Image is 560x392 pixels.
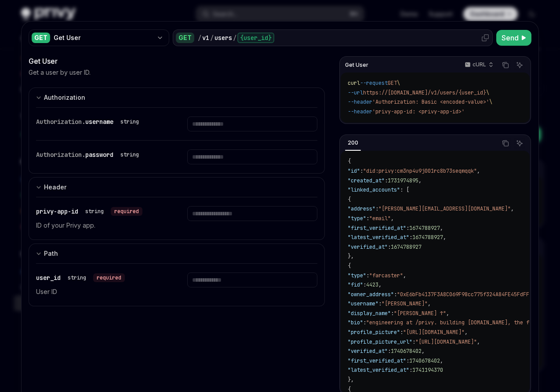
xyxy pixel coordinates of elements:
[348,291,394,298] span: "owner_address"
[397,80,400,87] span: \
[36,220,166,231] p: ID of your Privy app.
[85,151,113,159] span: password
[473,61,486,68] p: cURL
[29,68,91,77] p: Get a user by user ID.
[428,300,431,307] span: ,
[54,33,153,42] div: Get User
[440,225,443,232] span: ,
[44,92,85,103] div: Authorization
[372,98,489,105] span: 'Authorization: Basic <encoded-value>'
[348,319,363,326] span: "bio"
[502,33,519,43] span: Send
[187,206,317,221] input: Enter privy-app-id
[348,357,406,364] span: "first_verified_at"
[418,177,422,184] span: ,
[409,225,440,232] span: 1674788927
[345,62,368,69] span: Get User
[348,348,388,355] span: "verified_at"
[385,177,388,184] span: :
[237,33,274,43] div: {user_id}
[375,205,378,212] span: :
[496,30,531,46] button: Send
[348,89,363,96] span: --url
[210,33,214,42] div: /
[388,348,391,355] span: :
[366,215,369,222] span: :
[465,329,468,336] span: ,
[409,357,440,364] span: 1740678402
[44,248,58,259] div: Path
[36,274,61,282] span: user_id
[29,87,325,107] button: Expand input section
[363,89,486,96] span: https://[DOMAIN_NAME]/v1/users/{user_id}
[366,272,369,279] span: :
[348,281,363,288] span: "fid"
[36,206,142,217] div: privy-app-id
[366,281,378,288] span: 4423
[378,205,511,212] span: "[PERSON_NAME][EMAIL_ADDRESS][DOMAIN_NAME]"
[348,186,400,193] span: "linked_accounts"
[215,33,232,42] div: users
[409,234,412,241] span: :
[443,234,446,241] span: ,
[514,138,525,149] button: Ask AI
[382,300,428,307] span: "[PERSON_NAME]"
[500,138,511,149] button: Copy the contents from the code block
[391,215,394,222] span: ,
[29,243,325,263] button: Expand input section
[397,291,532,298] span: "0xE6bFb4137F3A8C069F98cc775f324A84FE45FdFF"
[412,234,443,241] span: 1674788927
[363,167,477,174] span: "did:privy:cm3np4u9j001rc8b73seqmqqk"
[412,367,443,374] span: 1741194370
[202,33,209,42] div: v1
[486,89,489,96] span: \
[93,273,125,282] div: required
[391,243,422,250] span: 1674788927
[44,182,66,192] div: Header
[412,338,415,345] span: :
[29,56,325,66] div: Get User
[348,108,372,115] span: --header
[198,33,201,42] div: /
[29,29,169,47] button: GETGet User
[378,300,382,307] span: :
[460,58,497,73] button: cURL
[363,319,366,326] span: :
[348,196,351,203] span: {
[29,177,325,197] button: Expand input section
[36,116,142,127] div: Authorization.username
[400,186,409,193] span: : [
[348,80,360,87] span: curl
[500,59,511,71] button: Copy the contents from the code block
[36,149,142,160] div: Authorization.password
[406,225,409,232] span: :
[348,272,366,279] span: "type"
[36,151,85,159] span: Authorization.
[422,348,425,355] span: ,
[32,33,50,43] div: GET
[36,118,85,126] span: Authorization.
[440,357,443,364] span: ,
[409,367,412,374] span: :
[348,225,406,232] span: "first_verified_at"
[372,108,465,115] span: 'privy-app-id: <privy-app-id>'
[233,33,236,42] div: /
[36,272,125,283] div: user_id
[348,215,366,222] span: "type"
[403,272,406,279] span: ,
[403,329,465,336] span: "[URL][DOMAIN_NAME]"
[489,98,492,105] span: \
[348,329,400,336] span: "profile_picture"
[348,253,354,260] span: },
[348,234,409,241] span: "latest_verified_at"
[369,215,391,222] span: "email"
[36,287,166,297] p: User ID
[348,98,372,105] span: --header
[348,367,409,374] span: "latest_verified_at"
[406,357,409,364] span: :
[360,167,363,174] span: :
[187,272,317,287] input: Enter user_id
[348,376,354,383] span: },
[394,291,397,298] span: :
[388,243,391,250] span: :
